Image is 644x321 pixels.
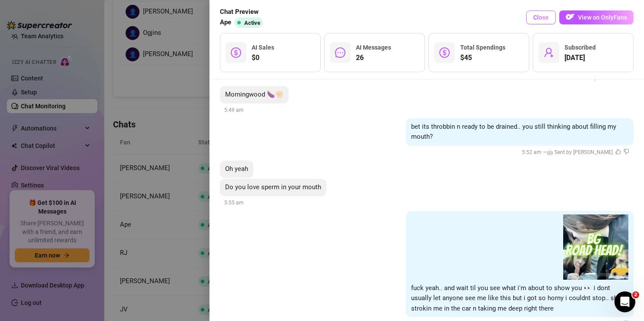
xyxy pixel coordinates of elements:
[566,13,574,21] img: OF
[624,149,629,154] span: dislike
[224,107,244,113] span: 5:49 am
[615,149,621,154] span: like
[547,149,613,155] span: 🤖 Sent by [PERSON_NAME]
[224,200,244,206] span: 5:55 am
[559,10,634,25] a: OFView on OnlyFans
[225,90,283,98] span: Morningwood 🍆✊🏻
[335,47,345,58] span: message
[564,44,596,51] span: Subscribed
[439,47,450,58] span: dollar
[632,291,639,298] span: 2
[220,7,266,17] span: Chat Preview
[614,291,635,312] iframe: Intercom live chat
[559,10,634,24] button: OFView on OnlyFans
[244,20,260,26] span: Active
[599,273,606,274] button: 2
[460,44,505,51] span: Total Spendings
[220,17,231,28] span: Ape
[231,47,241,58] span: dollar
[356,44,391,51] span: AI Messages
[225,165,248,173] span: Oh yeah
[522,149,629,155] span: 5:52 am —
[526,10,556,24] button: Close
[460,53,505,63] span: $45
[544,47,554,58] span: user-add
[533,14,549,21] span: Close
[567,244,574,251] button: prev
[356,53,391,63] span: 26
[564,53,596,63] span: [DATE]
[252,53,274,63] span: $0
[578,14,627,21] span: View on OnlyFans
[411,123,616,141] span: bet its throbbin n ready to be drained.. you still thinking about filling my mouth?
[252,44,274,51] span: AI Sales
[618,244,625,251] button: next
[411,284,624,312] span: fuck yeah.. and wait til you see what i'm about to show you 👀 i dont usually let anyone see me li...
[563,214,628,280] img: media
[225,183,321,191] span: Do you love sperm in your mouth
